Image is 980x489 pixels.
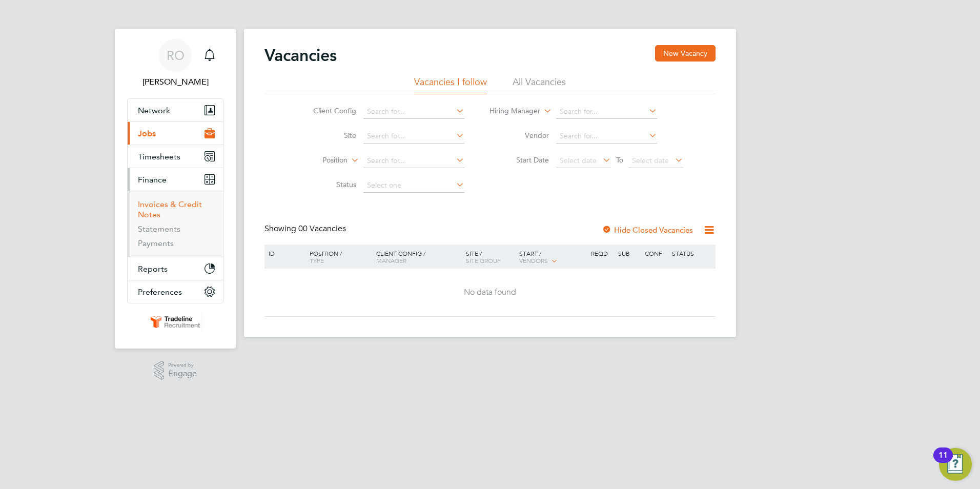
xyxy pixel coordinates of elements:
a: Statements [138,224,180,234]
label: Hide Closed Vacancies [602,225,693,235]
div: Site / [463,244,517,269]
input: Search for... [363,105,464,119]
span: Vendors [519,256,548,264]
button: Finance [128,168,223,191]
button: Reports [128,257,223,280]
span: 00 Vacancies [298,223,346,234]
a: Go to home page [127,314,223,330]
div: Status [669,244,714,262]
div: Reqd [588,244,615,262]
span: Finance [138,175,167,185]
button: Jobs [128,122,223,145]
div: Position / [302,244,374,269]
span: Timesheets [138,152,180,161]
div: Conf [642,244,669,262]
label: Position [289,155,348,166]
button: Timesheets [128,145,223,168]
div: Start / [517,244,588,270]
span: Engage [168,370,197,378]
input: Select one [363,178,464,193]
span: RO [167,49,185,62]
span: Jobs [138,129,156,138]
li: Vacancies I follow [414,76,487,94]
label: Hiring Manager [481,106,540,116]
input: Search for... [363,129,464,144]
div: Sub [616,244,642,262]
span: Rachel Oliver [127,76,223,88]
a: RO[PERSON_NAME] [127,39,223,88]
img: tradelinerecruitment-logo-retina.png [149,314,202,330]
a: Payments [138,238,174,248]
label: Site [297,131,356,140]
button: Open Resource Center, 11 new notifications [939,448,972,481]
span: Manager [376,256,406,264]
div: 11 [938,455,948,468]
div: ID [266,244,302,262]
span: Type [310,256,324,264]
span: Select date [632,156,669,165]
label: Status [297,180,356,189]
input: Search for... [556,105,657,119]
label: Start Date [490,155,549,165]
a: Invoices & Credit Notes [138,199,202,219]
div: Client Config / [374,244,463,269]
label: Vendor [490,131,549,140]
span: Site Group [466,256,501,264]
li: All Vacancies [513,76,566,94]
h2: Vacancies [264,45,337,66]
span: Network [138,106,170,115]
button: Preferences [128,280,223,303]
span: Reports [138,264,168,274]
span: Powered by [168,361,197,370]
div: Finance [128,191,223,257]
span: Preferences [138,287,182,297]
nav: Main navigation [115,29,236,349]
span: To [613,153,626,167]
span: Select date [560,156,597,165]
input: Search for... [556,129,657,144]
button: New Vacancy [655,45,716,62]
input: Search for... [363,154,464,168]
button: Network [128,99,223,121]
label: Client Config [297,106,356,115]
div: Showing [264,223,348,234]
a: Powered byEngage [154,361,197,380]
div: No data found [266,287,714,298]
